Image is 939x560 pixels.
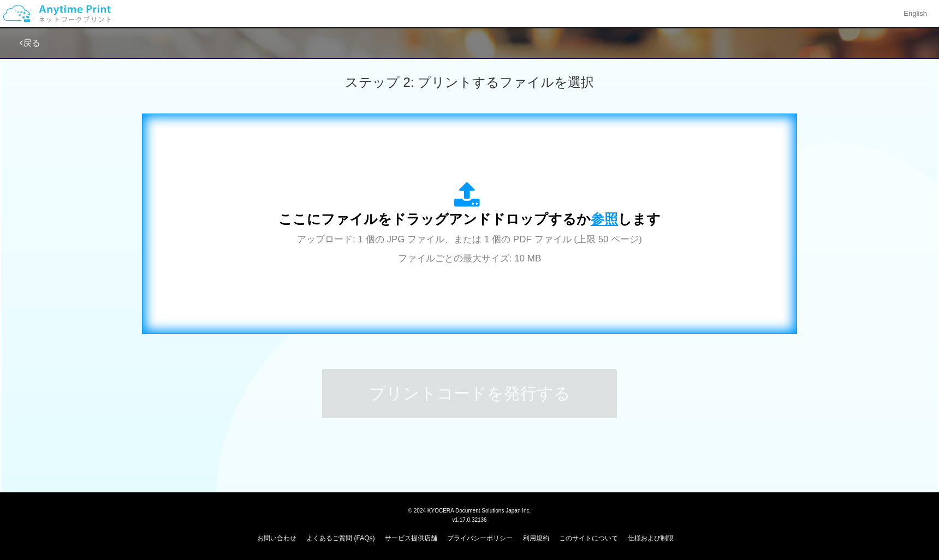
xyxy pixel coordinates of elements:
[591,211,618,227] span: 参照
[257,534,296,542] a: お問い合わせ
[20,38,40,47] a: 戻る
[452,516,486,523] span: v1.17.0.32136
[447,534,513,542] a: プライバシーポリシー
[297,234,642,263] span: アップロード: 1 個の JPG ファイル、または 1 個の PDF ファイル (上限 50 ページ) ファイルごとの最大サイズ: 10 MB
[345,75,594,90] span: ステップ 2: プリントするファイルを選択
[322,369,617,418] button: プリントコードを発行する
[559,534,618,542] a: このサイトについて
[385,534,437,542] a: サービス提供店舗
[628,534,674,542] a: 仕様および制限
[408,507,531,514] span: © 2024 KYOCERA Document Solutions Japan Inc.
[306,534,375,542] a: よくあるご質問 (FAQs)
[278,211,661,227] span: ここにファイルをドラッグアンドドロップするか します
[523,534,549,542] a: 利用規約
